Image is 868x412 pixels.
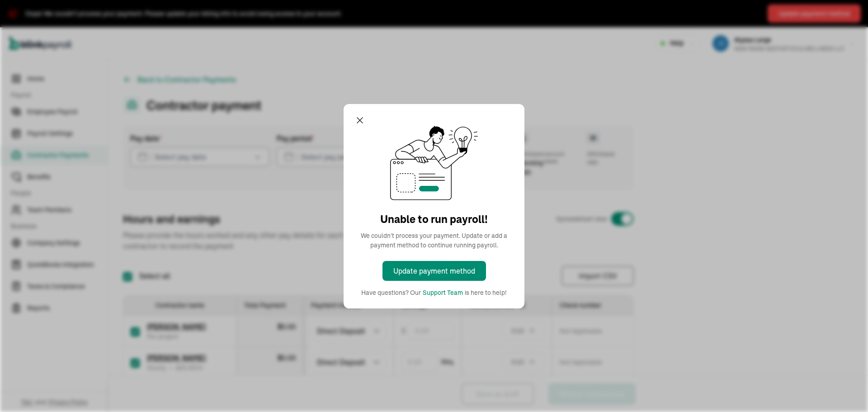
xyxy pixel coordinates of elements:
[465,288,507,298] span: is here to help!
[423,288,463,298] button: Support Team
[354,211,514,227] h2: Unable to run payroll!
[354,231,514,250] p: We couldn't process your payment. Update or add a payment method to continue running payroll.
[393,265,475,276] div: Update payment method
[382,261,486,281] button: Update payment method
[361,288,421,298] span: Have questions? Our
[823,369,868,412] iframe: Chat Widget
